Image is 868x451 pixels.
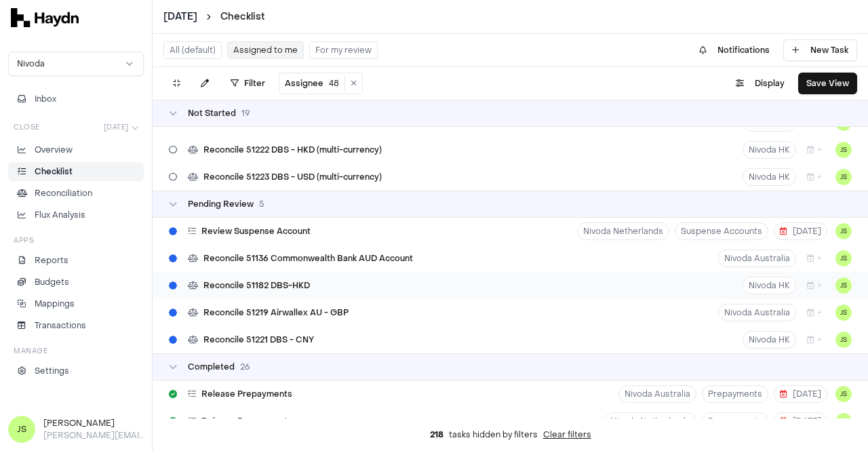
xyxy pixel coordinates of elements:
a: Settings [8,361,144,380]
button: All (default) [163,41,222,59]
h3: Close [14,122,40,132]
button: + [802,141,827,159]
p: Settings [35,365,69,377]
span: [DATE] [780,416,821,427]
span: Assignee [285,78,323,89]
button: Nivoda Australia [718,250,796,267]
button: Nivoda HK [743,141,796,159]
button: Display [728,73,793,94]
button: [DATE] [774,412,827,430]
button: Nivoda Netherlands [577,222,669,240]
p: Mappings [35,298,75,310]
p: Reconciliation [35,187,92,199]
p: [PERSON_NAME][EMAIL_ADDRESS][DOMAIN_NAME] [43,429,144,442]
img: svg+xml,%3c [11,8,79,27]
button: + [802,277,827,294]
span: Completed [188,361,235,372]
a: Budgets [8,273,144,292]
button: Suspense Accounts [675,222,768,240]
span: Reconcile 51136 Commonwealth Bank AUD Account [203,253,413,264]
button: JS [835,277,852,294]
button: Nivoda HK [743,168,796,186]
h3: Manage [14,346,47,356]
a: Checklist [220,10,265,24]
a: Flux Analysis [8,205,144,224]
button: Nivoda HK [743,277,796,294]
button: Nivoda Netherlands [604,412,696,430]
span: Release Prepayments [201,389,292,399]
h3: [PERSON_NAME] [43,417,144,429]
span: Reconcile 51219 Airwallex AU - GBP [203,307,349,318]
span: 218 [430,429,443,440]
button: + [802,168,827,186]
span: Reconcile 51182 DBS-HKD [203,280,310,291]
a: Mappings [8,294,144,313]
span: Reconcile 51222 DBS - HKD (multi-currency) [203,144,382,155]
button: JS [835,223,852,239]
button: JS [835,250,852,267]
p: Budgets [35,276,69,288]
p: Overview [35,144,73,156]
a: Reconciliation [8,184,144,203]
span: JS [8,416,35,443]
a: Overview [8,140,144,159]
button: JS [835,142,852,158]
button: Inbox [8,90,144,109]
button: Save View [798,73,857,94]
button: + [802,304,827,321]
a: Checklist [8,162,144,181]
button: [DATE] [774,222,827,240]
button: Prepayments [702,385,768,403]
button: For my review [309,41,378,59]
span: Pending Review [188,199,254,210]
button: JS [835,169,852,185]
span: Not Started [188,108,236,119]
span: [DATE] [104,122,129,132]
span: Reconcile 51221 DBS - CNY [203,334,314,345]
nav: breadcrumb [163,10,265,24]
button: JS [835,413,852,429]
button: Nivoda Australia [718,304,796,321]
div: tasks hidden by filters [153,418,868,451]
h3: Apps [14,235,34,246]
button: Assigned to me [227,41,304,59]
span: Release Prepayments [201,416,292,427]
span: Review Suspense Account [201,226,311,237]
button: [DATE] [163,10,197,24]
span: [DATE] [780,389,821,399]
button: Prepayments [702,412,768,430]
button: Nivoda Australia [618,385,696,403]
button: + [802,331,827,349]
button: + [802,250,827,267]
a: Reports [8,251,144,270]
button: New Task [783,39,857,61]
a: Transactions [8,316,144,335]
button: [DATE] [98,119,144,135]
span: 19 [241,108,250,119]
span: 5 [259,199,264,210]
button: Nivoda HK [743,331,796,349]
button: JS [835,332,852,348]
button: Filter [222,73,273,94]
span: Reconcile 51223 DBS - USD (multi-currency) [203,172,382,182]
p: Reports [35,254,68,267]
span: [DATE] [780,226,821,237]
button: Notifications [691,39,778,61]
button: Clear filters [543,429,591,440]
button: JS [835,305,852,321]
p: Checklist [35,165,73,178]
span: Inbox [35,93,56,105]
button: JS [835,386,852,402]
p: Transactions [35,319,86,332]
button: Assignee48 [279,75,345,92]
p: Flux Analysis [35,209,85,221]
span: 26 [240,361,250,372]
